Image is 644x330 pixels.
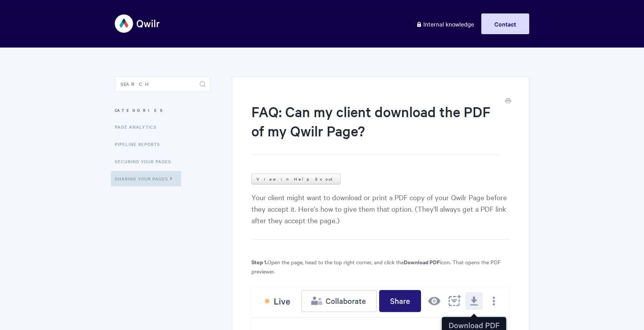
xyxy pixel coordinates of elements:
input: Search [115,76,210,92]
p: Your client might want to download or print a PDF copy of your Qwilr Page before they accept it. ... [251,191,510,240]
a: View in Help Scout [251,174,341,184]
h3: Categories [115,103,210,117]
img: Qwilr Help Center [115,9,160,38]
a: Sharing Your Pages [111,171,181,186]
a: Pipeline reports [115,136,166,152]
a: Page Analytics [115,119,162,134]
a: Internal knowledge [410,13,480,34]
a: Print this Article [505,97,511,106]
h1: FAQ: Can my client download the PDF of my Qwilr Page? [251,102,498,154]
strong: Download PDF [404,258,440,266]
p: Open the page, head to the top right corner, and click the icon. That opens the PDF previewer. [251,257,510,276]
a: Contact [481,13,529,34]
a: Securing Your Pages [115,154,177,169]
strong: Step 1. [251,258,268,266]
